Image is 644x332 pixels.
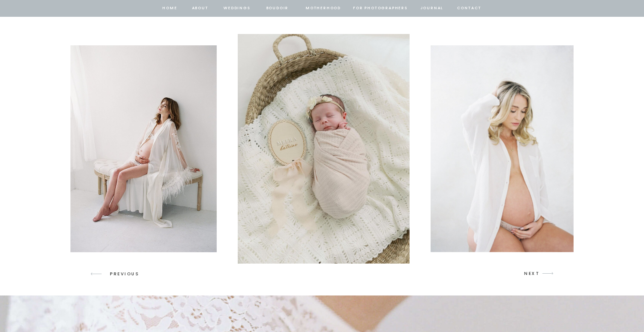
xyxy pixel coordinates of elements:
img: seattle maternity photography by Jacqueline Benét showcasing woman on a bench in a white silk rob... [65,45,216,252]
p: NEXT [524,270,540,277]
img: newborn baby swaddled sleeps on baby blanket and basket with seattle newborn photographer Jacquel... [238,34,410,264]
a: BOUDOIR [265,5,289,12]
a: home [162,5,178,12]
a: for photographers [353,5,408,12]
p: PREVIOUS [110,270,142,278]
a: Motherhood [306,5,340,12]
a: journal [419,5,445,12]
a: contact [456,5,483,12]
a: Weddings [223,5,251,12]
img: pregnant woman in white shirt looks down at bare pregnant belly with seattle maternity boudoir ph... [431,45,582,252]
a: about [191,5,209,12]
